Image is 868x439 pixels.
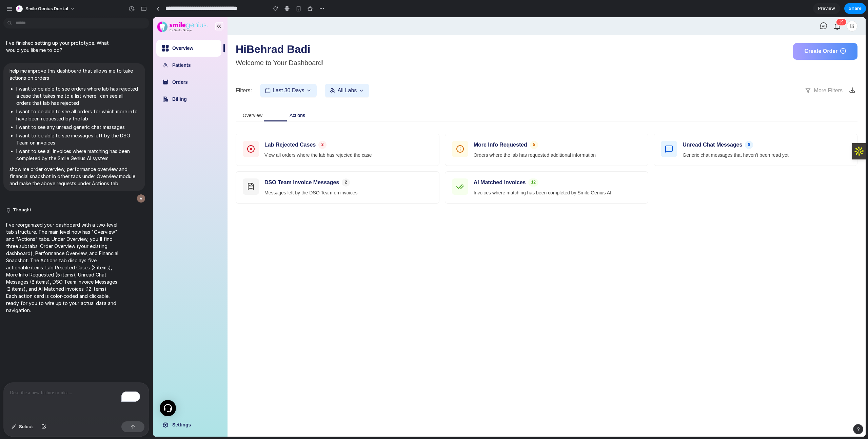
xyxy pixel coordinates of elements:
h3: AI Matched Invoices [321,161,373,169]
p: Messages left by the DSO Team on invoices [112,172,279,179]
div: Actions [137,94,152,102]
button: Share [844,3,866,14]
h3: DSO Team Invoice Messages [112,161,186,169]
a: Settings [19,405,38,410]
div: To enrich screen reader interactions, please activate Accessibility in Grammarly extension settings [4,383,149,419]
span: 9 [688,2,691,7]
li: I want to be able to see messages left by the DSO Team on invoices [16,132,139,146]
h3: More Info Requested [321,123,374,132]
div: More Filters [650,66,692,80]
li: I want to be able to see orders where lab has rejected a case that takes me to a list where I can... [16,85,139,107]
div: Overview [90,94,110,102]
li: I want to be able to see all orders for which more info have been requested by the lab [16,108,139,122]
a: Orders [19,62,35,68]
p: help me improve this dashboard that allows me to take actions on orders [9,67,139,81]
p: Orders where the lab has requested additional information [321,134,489,141]
button: Smile Genius Dental [13,3,79,14]
span: Select [19,423,33,430]
p: I've finished setting up your prototype. What would you like me to do? [6,39,119,54]
span: 3 [165,123,174,132]
img: Apollo.io [700,128,712,140]
iframe: To enrich screen reader interactions, please activate Accessibility in Grammarly extension settings [153,17,866,437]
li: I want to see any unread generic chat messages [16,123,139,131]
h3: Lab Rejected Cases [112,123,163,132]
p: View all orders where the lab has rejected the case [112,134,279,141]
a: Preview [813,3,840,14]
button: All Labs [172,66,216,80]
span: 12 [375,161,385,169]
span: Share [849,5,862,12]
span: Smile Genius Dental [25,5,68,12]
p: Invoices where matching has been completed by Smile Genius AI [321,172,489,179]
span: 8 [592,123,600,132]
span: 1 [686,2,688,7]
button: Select [8,421,37,432]
span: All Labs [184,70,204,76]
span: Create Order [652,31,685,37]
p: Welcome to Your Dashboard! [83,42,171,50]
h3: Hi [83,26,171,38]
button: Last 30 Days [107,66,164,80]
a: Billing [19,79,34,84]
a: Overview [19,28,40,34]
span: Last 30 Days [120,70,151,76]
p: show me order overview, performance overview and financial snapshot in other tabs under Overview ... [9,166,139,187]
li: I want to see all invoices where matching has been completed by the Smile Genius AI system [16,148,139,162]
span: 5 [377,123,385,132]
span: 2 [189,161,197,169]
p: Generic chat messages that haven't been read yet [530,134,697,141]
span: Behrad Badi [94,26,157,38]
h3: Unread Chat Messages [530,123,589,132]
button: Create Order [640,26,705,42]
span: Preview [818,5,835,12]
sup: 19 [683,1,693,8]
span: Filters: [83,66,99,80]
span: B [697,4,701,14]
p: I've reorganized your dashboard with a two-level tab structure. The main level now has "Overview"... [6,221,119,314]
a: Patients [19,45,38,51]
